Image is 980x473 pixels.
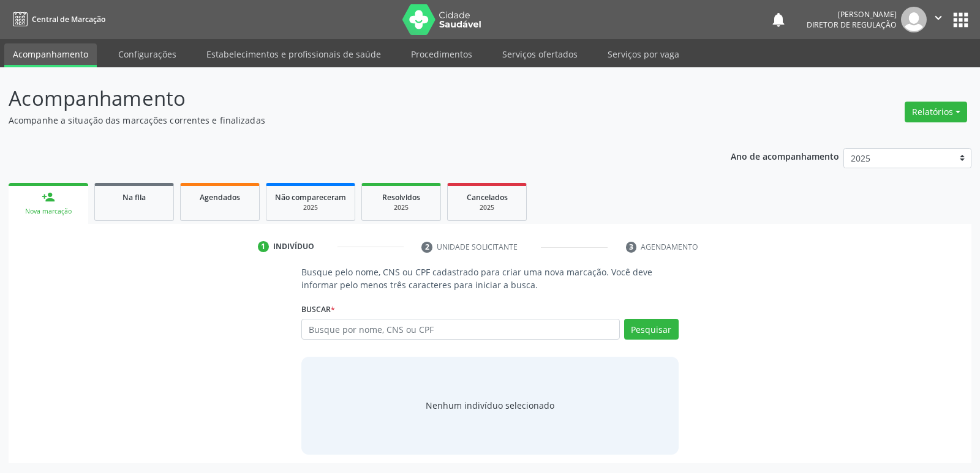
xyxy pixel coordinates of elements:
[456,203,518,212] div: 2025
[770,11,787,28] button: notifications
[807,9,897,20] div: [PERSON_NAME]
[807,20,897,30] span: Diretor de regulação
[426,399,554,412] div: Nenhum indivíduo selecionado
[927,7,950,32] button: 
[110,43,185,65] a: Configurações
[901,7,927,32] img: img
[9,114,682,127] p: Acompanhe a situação das marcações correntes e finalizadas
[42,190,55,204] div: person_add
[275,203,346,212] div: 2025
[273,241,314,252] div: Indivíduo
[17,207,80,216] div: Nova marcação
[950,9,971,31] button: apps
[275,192,346,203] span: Não compareceram
[402,43,481,65] a: Procedimentos
[467,192,508,203] span: Cancelados
[32,14,105,24] span: Central de Marcação
[932,11,945,24] i: 
[371,203,432,212] div: 2025
[599,43,688,65] a: Serviços por vaga
[382,192,420,203] span: Resolvidos
[301,266,678,291] p: Busque pelo nome, CNS ou CPF cadastrado para criar uma nova marcação. Você deve informar pelo men...
[301,319,619,340] input: Busque por nome, CNS ou CPF
[200,192,240,203] span: Agendados
[731,148,839,163] p: Ano de acompanhamento
[258,241,269,252] div: 1
[624,319,679,340] button: Pesquisar
[9,83,682,114] p: Acompanhamento
[301,300,335,319] label: Buscar
[123,192,146,203] span: Na fila
[198,43,390,65] a: Estabelecimentos e profissionais de saúde
[905,102,967,122] button: Relatórios
[494,43,586,65] a: Serviços ofertados
[4,43,97,67] a: Acompanhamento
[9,9,105,29] a: Central de Marcação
